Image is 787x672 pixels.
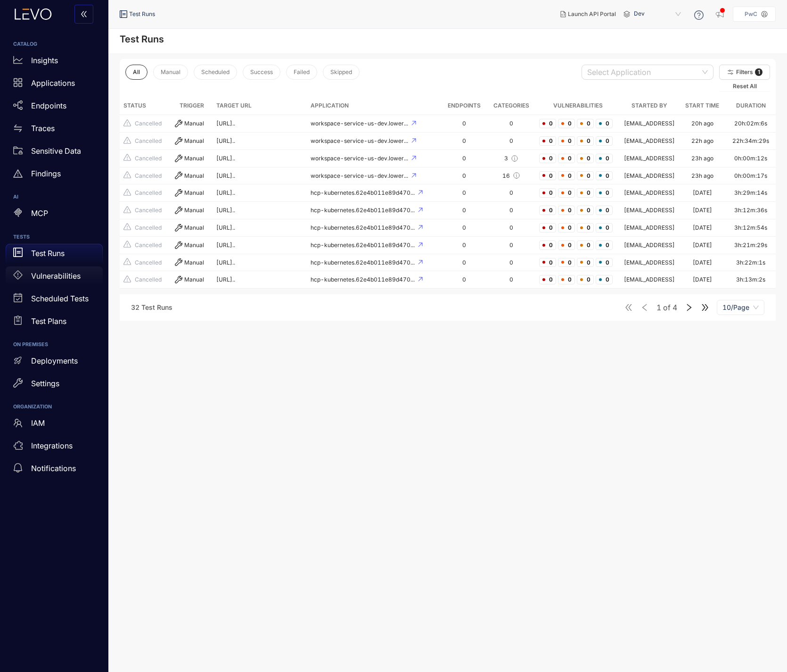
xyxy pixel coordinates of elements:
span: 0 [577,188,594,198]
button: Skipped [323,65,360,80]
span: 0 [577,171,594,181]
p: Test Plans [31,317,66,325]
th: Categories [487,97,535,115]
th: Trigger [171,97,213,115]
td: [EMAIL_ADDRESS] [620,254,679,272]
div: Manual [175,137,209,145]
span: swap [13,124,23,133]
span: 0 [539,258,556,267]
span: 0 [596,223,613,232]
span: 0 [577,154,594,163]
span: Dev [634,7,683,22]
div: Manual [175,155,209,162]
p: Sensitive Data [31,147,81,155]
span: 1 [755,68,762,76]
span: Cancelled [135,120,162,127]
span: 0 [558,171,575,181]
td: 20h:02m:6s [726,115,776,133]
span: Cancelled [135,190,162,196]
span: team [13,418,23,428]
div: Manual [175,241,209,249]
span: 0 [558,154,575,163]
div: [DATE] [693,242,712,249]
a: Notifications [6,459,103,482]
div: 0 [491,207,532,214]
span: 0 [539,119,556,128]
span: 0 [558,136,575,146]
div: 0 [445,224,483,231]
span: 0 [539,136,556,146]
span: 0 [577,275,594,284]
a: Vulnerabilities [6,266,103,289]
span: 0 [596,119,613,128]
div: 0 [445,120,483,127]
a: Sensitive Data [6,141,103,164]
th: Started By [620,97,679,115]
span: Cancelled [135,224,162,231]
h4: Test Runs [120,33,164,45]
span: double-right [701,303,709,312]
span: [URL].. [216,276,235,283]
div: 0 [445,259,483,266]
span: 0 [558,258,575,267]
button: Scheduled [194,65,237,80]
div: 22h ago [691,138,713,144]
p: Applications [31,79,75,87]
a: Endpoints [6,96,103,119]
p: Deployments [31,357,78,365]
a: Deployments [6,351,103,374]
div: 0 [445,190,483,196]
span: hcp-kubernetes.62e4b011e89d470... [311,207,416,214]
span: Cancelled [135,138,162,144]
span: [URL].. [216,207,235,214]
th: Target URL [213,97,307,115]
span: 0 [596,171,613,181]
span: 0 [596,241,613,250]
div: 0 [491,259,532,266]
span: 32 Test Runs [131,303,172,311]
span: Filters [736,69,753,75]
span: 0 [558,275,575,284]
div: 20h ago [691,120,713,127]
p: IAM [31,419,45,427]
span: Cancelled [135,207,162,214]
td: 0h:00m:12s [726,150,776,167]
p: Traces [31,124,55,133]
div: [DATE] [693,190,712,196]
div: Manual [175,172,209,179]
span: Cancelled [135,242,162,249]
div: 0 [491,190,532,196]
div: 23h ago [691,155,713,162]
h6: CATALOG [13,41,95,47]
div: 23h ago [691,173,713,179]
button: Reset All [719,82,770,91]
span: [URL].. [216,155,235,162]
p: Endpoints [31,101,66,110]
div: Manual [175,207,209,214]
button: double-left [74,5,93,24]
div: 0 [445,155,483,162]
span: 0 [577,258,594,267]
button: All [125,65,148,80]
p: Findings [31,169,61,178]
a: Scheduled Tests [6,289,103,312]
span: 0 [596,136,613,146]
a: Traces [6,119,103,141]
span: 0 [596,258,613,267]
p: Integrations [31,441,73,450]
span: Manual [161,69,180,75]
span: 0 [539,275,556,284]
div: 0 [445,173,483,179]
div: 0 [445,242,483,249]
div: Manual [175,189,209,197]
p: Settings [31,379,59,388]
div: 0 [491,138,532,144]
p: PwC [745,11,757,17]
span: [URL].. [216,259,235,266]
h6: TESTS [13,234,95,240]
span: [URL].. [216,172,235,179]
span: [URL].. [216,189,235,196]
span: All [133,69,140,75]
th: Endpoints [441,97,487,115]
td: 3h:12m:54s [726,219,776,237]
